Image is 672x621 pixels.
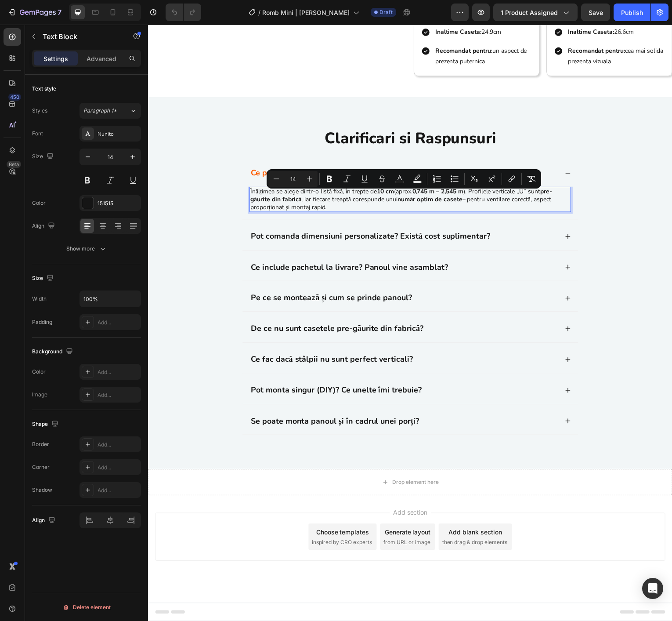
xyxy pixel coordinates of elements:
button: Show more [32,241,141,257]
span: Romb Mini | [PERSON_NAME] [262,8,350,17]
span: Add section [243,486,285,495]
div: Shape [32,418,60,430]
button: Paragraph 1* [79,103,141,119]
strong: Pot monta singur (DIY)? Ce unelte îmi trebuie? [103,362,275,373]
strong: Pe ce se montează și cum se prinde panoul? [103,269,265,280]
div: Publish [621,8,643,17]
div: 450 [8,94,21,101]
p: Settings [43,54,68,63]
iframe: Design area [148,25,672,621]
div: Add... [98,391,139,399]
div: Border [32,440,49,448]
span: from URL or image [237,517,284,525]
span: then drag & drop elements [296,517,361,525]
div: Size [32,272,55,284]
div: Nunito [98,130,139,138]
div: Show more [66,244,107,253]
strong: pre-găurite din fabrică [103,163,406,180]
div: Size [32,151,55,163]
div: Add blank section [302,506,356,515]
div: Drop element here [246,457,292,464]
div: Add... [98,441,139,449]
span: inspired by CRO experts [165,517,225,525]
div: Undo/Redo [166,4,201,21]
div: Styles [32,107,47,115]
div: Width [32,295,47,303]
button: Save [581,4,610,21]
strong: 0,745 m – 2,545 m [266,163,317,172]
strong: Ce include pachetul la livrare? Panoul vine asamblat? [103,239,301,249]
strong: număr optim de casete [251,171,316,180]
span: Paragraph 1* [83,107,117,115]
div: Color [32,199,46,207]
button: Delete element [32,600,141,614]
div: Open Intercom Messenger [642,578,663,599]
p: Text Block [43,31,117,42]
div: Image [32,391,47,399]
div: Delete element [62,602,111,613]
div: Editor contextual toolbar [267,169,541,189]
div: Corner [32,463,50,471]
div: 151515 [98,200,139,207]
div: Add... [98,487,139,494]
strong: Pot comanda dimensiuni personalizate? Există cost suplimentar? [103,207,344,218]
span: / [258,8,260,17]
div: Generate layout [238,506,284,515]
strong: Ce fac dacă stâlpii nu sunt perfect verticali? [103,331,266,342]
div: Font [32,130,43,138]
div: Background [32,346,75,358]
strong: Se poate monta panoul și în cadrul unei porți? [103,393,272,404]
div: Beta [7,161,21,168]
div: Padding [32,318,52,326]
div: Shadow [32,486,52,494]
div: Add... [98,464,139,472]
div: Align [32,515,57,527]
button: 7 [4,4,65,21]
span: Save [589,9,603,16]
div: Text style [32,85,56,93]
div: Choose templates [169,506,222,515]
strong: 10 cm [230,163,247,172]
button: 1 product assigned [493,4,578,21]
p: 7 [58,7,61,18]
span: Draft [379,8,393,16]
span: 1 product assigned [501,8,558,17]
strong: De ce nu sunt casetele pre-găurite din fabrică? [103,300,277,311]
div: Add... [98,368,139,376]
button: Publish [614,4,650,21]
div: Color [32,368,46,376]
div: Align [32,220,57,232]
p: Advanced [87,54,116,63]
input: Auto [80,291,141,307]
div: Add... [98,319,139,327]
